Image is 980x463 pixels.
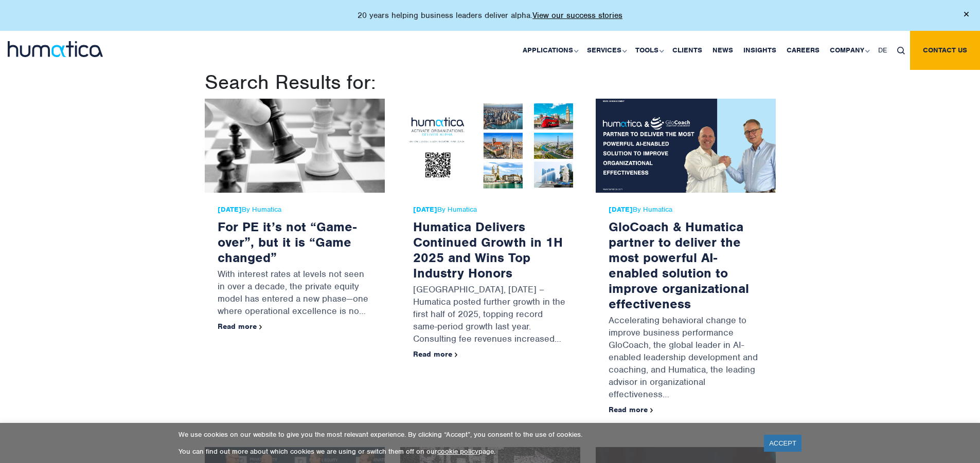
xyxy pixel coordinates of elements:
img: arrowicon [650,408,653,413]
img: arrowicon [455,353,458,357]
a: For PE it’s not “Game-over”, but it is “Game changed” [218,218,357,266]
a: Humatica Delivers Continued Growth in 1H 2025 and Wins Top Industry Honors [413,218,563,281]
span: By Humatica [413,206,567,214]
a: Contact us [910,31,980,70]
a: Company [825,31,873,70]
img: logo [8,41,103,57]
img: GloCoach & Humatica partner to deliver the most powerful AI-enabled solution to improve organizat... [596,99,776,193]
strong: [DATE] [609,205,633,214]
a: cookie policy [437,447,478,456]
h1: Search Results for: [205,70,776,95]
span: By Humatica [609,206,763,214]
a: News [707,31,738,70]
strong: [DATE] [218,205,242,214]
a: Clients [667,31,707,70]
a: Insights [738,31,781,70]
a: GloCoach & Humatica partner to deliver the most powerful AI-enabled solution to improve organizat... [609,218,749,312]
span: DE [878,46,887,54]
a: Tools [630,31,667,70]
a: Read more [413,349,458,359]
a: ACCEPT [764,435,801,452]
a: Services [582,31,630,70]
a: Read more [609,405,653,414]
p: You can find out more about which cookies we are using or switch them off on our page. [179,447,751,456]
a: View our success stories [532,10,622,21]
span: By Humatica [218,206,372,214]
img: Humatica Delivers Continued Growth in 1H 2025 and Wins Top Industry Honors [400,99,580,193]
a: Careers [781,31,825,70]
img: arrowicon [259,325,262,329]
strong: [DATE] [413,205,437,214]
img: For PE it’s not “Game-over”, but it is “Game changed” [205,99,385,193]
p: [GEOGRAPHIC_DATA], [DATE] – Humatica posted further growth in the first half of 2025, topping rec... [413,281,567,350]
a: Applications [518,31,582,70]
p: With interest rates at levels not seen in over a decade, the private equity model has entered a n... [218,265,372,322]
a: DE [873,31,892,70]
p: 20 years helping business leaders deliver alpha. [358,10,622,21]
a: Read more [218,322,262,331]
p: Accelerating behavioral change to improve business performance GloCoach, the global leader in AI-... [609,311,763,405]
p: We use cookies on our website to give you the most relevant experience. By clicking “Accept”, you... [179,430,751,439]
img: search_icon [897,47,905,54]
